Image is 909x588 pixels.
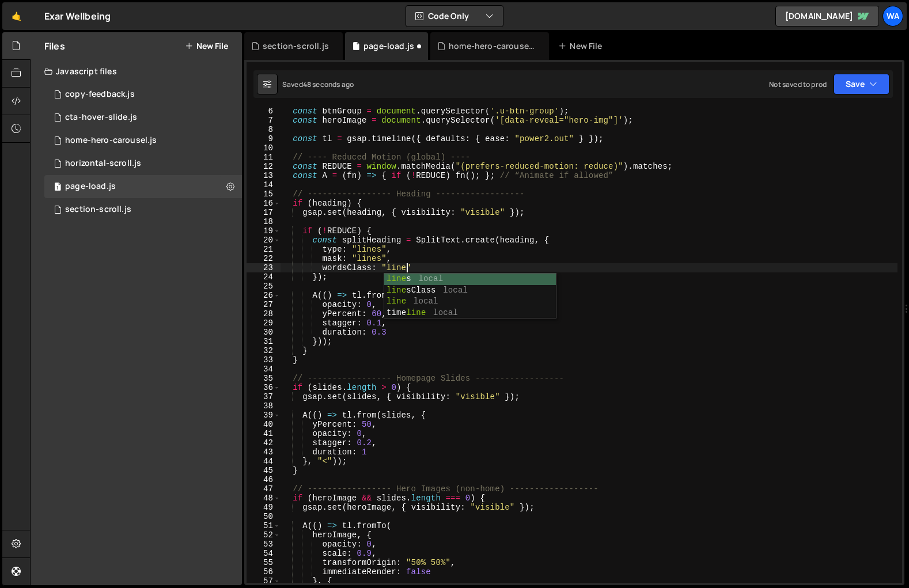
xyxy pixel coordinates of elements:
[247,180,281,189] div: 14
[247,576,281,586] div: 57
[247,254,281,263] div: 22
[247,374,281,383] div: 35
[247,438,281,447] div: 42
[247,125,281,134] div: 8
[2,2,31,30] a: 🤙
[65,135,157,146] div: home-hero-carousel.js
[247,217,281,226] div: 18
[834,74,889,94] button: Save
[247,365,281,374] div: 34
[65,181,116,192] div: page-load.js
[247,318,281,328] div: 29
[247,153,281,162] div: 11
[247,392,281,401] div: 37
[247,291,281,300] div: 26
[44,9,111,23] div: Exar Wellbeing
[247,494,281,503] div: 48
[185,41,228,51] button: New File
[247,328,281,337] div: 30
[769,79,827,89] div: Not saved to prod
[247,540,281,549] div: 53
[44,129,242,152] div: 16122/43585.js
[44,83,242,106] div: 16122/43314.js
[247,263,281,272] div: 23
[65,112,137,123] div: cta-hover-slide.js
[65,204,131,215] div: section-scroll.js
[247,558,281,567] div: 55
[247,272,281,282] div: 24
[247,346,281,355] div: 32
[31,60,242,83] div: Javascript files
[247,447,281,457] div: 43
[44,198,242,221] div: 16122/45830.js
[247,337,281,346] div: 31
[247,208,281,217] div: 17
[247,116,281,125] div: 7
[449,40,535,52] div: home-hero-carousel.js
[247,309,281,318] div: 28
[883,6,903,26] a: wa
[247,143,281,153] div: 10
[247,226,281,236] div: 19
[44,175,242,198] div: 16122/44105.js
[44,152,242,175] div: 16122/45071.js
[247,530,281,540] div: 52
[247,549,281,558] div: 54
[775,6,879,26] a: [DOMAIN_NAME]
[247,521,281,530] div: 51
[247,503,281,512] div: 49
[247,162,281,171] div: 12
[247,236,281,245] div: 20
[263,40,329,52] div: section-scroll.js
[247,512,281,521] div: 50
[247,171,281,180] div: 13
[303,79,354,89] div: 48 seconds ago
[247,134,281,143] div: 9
[247,411,281,420] div: 39
[282,79,354,89] div: Saved
[247,282,281,291] div: 25
[247,245,281,254] div: 21
[247,475,281,484] div: 46
[247,355,281,365] div: 33
[247,466,281,475] div: 45
[247,420,281,429] div: 40
[247,401,281,411] div: 38
[44,106,242,129] div: 16122/44019.js
[247,189,281,199] div: 15
[558,40,607,52] div: New File
[406,6,503,26] button: Code Only
[44,40,65,52] h2: Files
[247,383,281,392] div: 36
[54,183,61,192] span: 1
[363,40,414,52] div: page-load.js
[247,199,281,208] div: 16
[65,158,141,169] div: horizontal-scroll.js
[247,484,281,494] div: 47
[65,89,135,100] div: copy-feedback.js
[247,300,281,309] div: 27
[247,567,281,576] div: 56
[247,429,281,438] div: 41
[247,457,281,466] div: 44
[247,107,281,116] div: 6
